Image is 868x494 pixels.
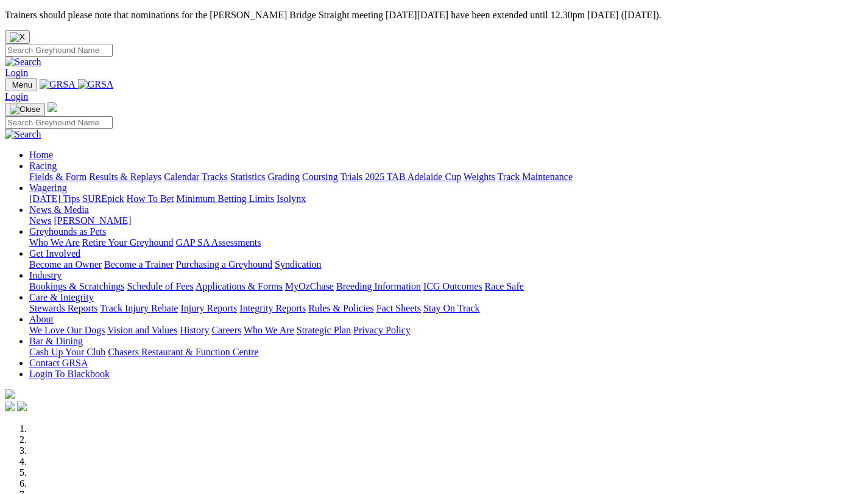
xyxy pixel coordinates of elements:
a: Vision and Values [107,325,177,335]
button: Toggle navigation [5,103,45,116]
a: Industry [29,270,62,280]
a: Schedule of Fees [127,281,193,291]
a: Greyhounds as Pets [29,226,106,237]
a: Applications & Forms [196,281,283,291]
a: Weights [464,172,495,182]
a: Bar & Dining [29,336,83,346]
a: We Love Our Dogs [29,325,105,335]
a: Grading [268,172,300,182]
img: Close [10,105,40,114]
a: Coursing [302,172,338,182]
a: Fields & Form [29,172,86,182]
div: Get Involved [29,259,863,270]
a: Track Maintenance [498,172,573,182]
a: Tracks [202,172,228,182]
a: Stay On Track [423,303,479,313]
a: News [29,215,51,226]
a: Results & Replays [89,172,161,182]
img: logo-grsa-white.png [48,102,57,112]
div: Industry [29,281,863,292]
div: Greyhounds as Pets [29,237,863,248]
a: Bookings & Scratchings [29,281,124,291]
img: Search [5,129,41,140]
a: Racing [29,161,57,171]
p: Trainers should please note that nominations for the [PERSON_NAME] Bridge Straight meeting [DATE]... [5,10,863,21]
a: Minimum Betting Limits [176,193,274,204]
div: News & Media [29,215,863,226]
a: Become an Owner [29,259,102,270]
img: Search [5,57,41,68]
a: Care & Integrity [29,292,94,302]
a: Fact Sheets [376,303,421,313]
a: Integrity Reports [239,303,306,313]
a: Injury Reports [180,303,237,313]
img: logo-grsa-white.png [5,389,15,399]
a: Statistics [230,172,266,182]
img: X [10,32,25,42]
a: Track Injury Rebate [100,303,178,313]
a: Get Involved [29,248,80,259]
a: Careers [211,325,241,335]
a: Who We Are [29,237,80,248]
input: Search [5,44,113,57]
a: Purchasing a Greyhound [176,259,272,270]
img: facebook.svg [5,402,15,411]
a: MyOzChase [285,281,334,291]
a: Calendar [164,172,199,182]
a: Rules & Policies [308,303,374,313]
a: [DATE] Tips [29,193,80,204]
a: Login [5,91,28,102]
div: Wagering [29,193,863,204]
a: History [180,325,209,335]
a: About [29,314,54,324]
a: Trials [340,172,362,182]
a: SUREpick [82,193,124,204]
a: Who We Are [244,325,294,335]
a: Strategic Plan [297,325,351,335]
a: Isolynx [277,193,306,204]
a: Stewards Reports [29,303,97,313]
a: GAP SA Assessments [176,237,261,248]
input: Search [5,116,113,129]
a: Login [5,68,28,78]
div: About [29,325,863,336]
button: Close [5,30,30,44]
span: Menu [12,80,32,89]
a: How To Bet [127,193,174,204]
img: twitter.svg [17,402,27,411]
a: Wagering [29,183,67,193]
a: [PERSON_NAME] [54,215,131,226]
a: Contact GRSA [29,358,88,368]
a: ICG Outcomes [423,281,482,291]
a: Retire Your Greyhound [82,237,174,248]
div: Care & Integrity [29,303,863,314]
img: GRSA [40,79,76,90]
a: Home [29,150,53,160]
a: Become a Trainer [104,259,174,270]
a: News & Media [29,204,89,215]
a: Syndication [275,259,321,270]
img: GRSA [78,79,114,90]
a: Breeding Information [336,281,421,291]
a: Cash Up Your Club [29,347,105,357]
a: Chasers Restaurant & Function Centre [108,347,258,357]
div: Racing [29,172,863,183]
div: Bar & Dining [29,347,863,358]
a: 2025 TAB Adelaide Cup [365,172,461,182]
a: Race Safe [484,281,523,291]
button: Toggle navigation [5,78,37,91]
a: Login To Blackbook [29,369,110,379]
a: Privacy Policy [353,325,411,335]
